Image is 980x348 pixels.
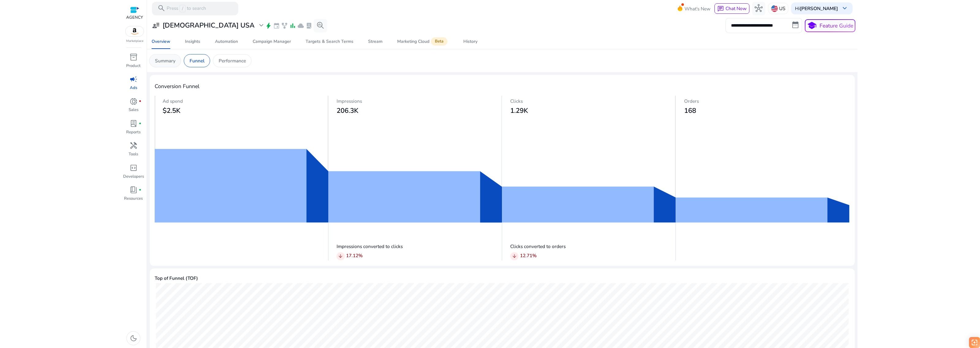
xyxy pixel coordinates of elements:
[123,74,144,96] a: campaignAds
[152,21,160,29] span: user_attributes
[155,82,850,90] h4: Conversion Funnel
[807,21,817,31] span: school
[163,98,328,105] p: Ad spend
[130,164,138,172] span: code_blocks
[368,39,383,44] div: Stream
[358,252,363,259] span: %
[346,252,363,259] p: 17.12
[167,5,206,12] p: Press to search
[123,185,144,207] a: book_4fiber_manual_recordResources
[306,22,312,29] span: lab_profile
[684,3,710,14] span: What's New
[126,63,141,69] p: Product
[163,21,254,29] h3: [DEMOGRAPHIC_DATA] USA
[337,98,502,105] p: Impressions
[532,252,537,259] span: %
[684,98,850,105] p: Orders
[297,22,304,29] span: cloud
[337,106,358,115] span: 206.3K
[124,196,143,202] p: Resources
[130,142,138,150] span: handyman
[431,37,447,46] span: Beta
[771,5,778,12] img: us.svg
[123,96,144,118] a: donut_smallfiber_manual_recordSales
[510,243,676,250] p: Clicks converted to orders
[520,252,537,259] p: 12.71
[289,22,296,29] span: bar_chart
[139,189,141,191] span: fiber_manual_record
[795,6,838,11] p: Hi
[273,22,280,29] span: event
[215,39,238,44] div: Automation
[129,151,138,157] p: Tools
[129,107,138,113] p: Sales
[805,19,855,32] button: schoolFeature Guide
[130,98,138,106] span: donut_small
[152,39,170,44] div: Overview
[316,21,324,29] span: search_insights
[281,22,288,29] span: family_history
[841,4,849,12] span: keyboard_arrow_down
[123,162,144,184] a: code_blocksDevelopers
[126,39,143,43] p: Marketplace
[714,3,749,14] button: chatChat Now
[130,120,138,128] span: lab_profile
[820,22,853,30] p: Feature Guide
[155,57,175,64] p: Summary
[126,15,143,21] p: AGENCY
[155,276,850,281] h5: Top of Funnel (TOF)
[684,106,696,115] span: 168
[265,22,272,29] span: bolt
[163,106,180,115] span: $2.5K
[179,5,185,12] span: /
[779,3,785,14] p: US
[157,4,165,12] span: search
[512,254,517,259] span: arrow_downward
[337,243,502,250] p: Impressions converted to clicks
[123,118,144,140] a: lab_profilefiber_manual_recordReports
[123,52,144,74] a: inventory_2Product
[219,57,246,64] p: Performance
[130,85,137,91] p: Ads
[306,39,353,44] div: Targets & Search Terms
[130,75,138,83] span: campaign
[397,39,449,44] div: Marketing Cloud
[123,174,144,180] p: Developers
[752,2,766,15] button: hub
[717,6,724,12] span: chat
[257,21,265,29] span: expand_more
[130,186,138,194] span: book_4
[755,4,763,12] span: hub
[126,129,141,135] p: Reports
[123,140,144,162] a: handymanTools
[130,53,138,61] span: inventory_2
[253,39,291,44] div: Campaign Manager
[338,254,343,259] span: arrow_downward
[726,5,747,12] span: Chat Now
[190,57,205,64] p: Funnel
[800,5,838,12] b: [PERSON_NAME]
[130,334,138,342] span: dark_mode
[510,106,528,115] span: 1.29K
[185,39,200,44] div: Insights
[314,19,327,32] button: search_insights
[139,100,141,103] span: fiber_manual_record
[463,39,477,44] div: History
[139,122,141,125] span: fiber_manual_record
[510,98,676,105] p: Clicks
[126,26,144,36] img: amazon.svg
